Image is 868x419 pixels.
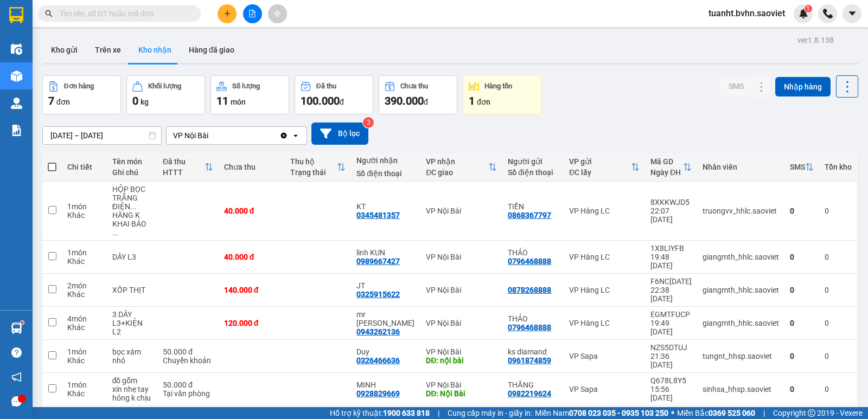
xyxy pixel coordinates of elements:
[790,207,814,215] div: 0
[825,319,852,327] div: 0
[426,347,497,356] div: VP Nội Bài
[477,98,490,106] span: đơn
[508,157,558,166] div: Người gửi
[484,82,512,90] div: Hàng tồn
[112,228,119,237] span: ...
[825,207,852,215] div: 0
[356,156,415,165] div: Người nhận
[703,286,779,294] div: giangmth_hhlc.saoviet
[385,94,424,107] span: 390.000
[825,286,852,294] div: 0
[209,130,210,141] input: Selected VP Nội Bài.
[311,123,368,145] button: Bộ lọc
[569,352,640,360] div: VP Sapa
[569,253,640,261] div: VP Hàng LC
[163,389,213,398] div: Tại văn phòng
[650,253,692,270] div: 19:48 [DATE]
[210,75,289,114] button: Số lượng11món
[677,407,755,419] span: Miền Bắc
[426,356,497,365] div: DĐ: nội bài
[218,4,237,23] button: plus
[224,163,279,171] div: Chưa thu
[508,202,558,211] div: TIỀN
[564,153,645,182] th: Toggle SortBy
[356,381,415,389] div: MINH
[11,125,22,136] img: solution-icon
[420,153,502,182] th: Toggle SortBy
[763,407,765,419] span: |
[330,407,430,419] span: Hỗ trợ kỹ thuật:
[216,94,228,107] span: 11
[290,168,337,177] div: Trạng thái
[508,257,551,266] div: 0796468888
[426,168,488,177] div: ĐC giao
[112,168,152,177] div: Ghi chú
[650,319,692,336] div: 19:49 [DATE]
[295,75,373,114] button: Đã thu100.000đ
[569,385,640,394] div: VP Sapa
[67,202,101,211] div: 1 món
[426,286,497,294] div: VP Nội Bài
[823,9,833,18] img: phone-icon
[650,286,692,303] div: 22:38 [DATE]
[508,314,558,323] div: THẢO
[709,409,755,417] strong: 0369 525 060
[130,202,137,211] span: ...
[316,82,336,90] div: Đã thu
[112,385,152,402] div: xin nhẹ tay hỏng k chịu
[112,157,152,166] div: Tên món
[720,76,752,96] button: SMS
[650,343,692,352] div: NZS5DTUJ
[231,98,246,106] span: món
[825,163,852,171] div: Tồn kho
[790,253,814,261] div: 0
[569,157,631,166] div: VP gửi
[67,281,101,290] div: 2 món
[808,409,815,417] span: copyright
[163,157,205,166] div: Đã thu
[790,352,814,360] div: 0
[650,198,692,207] div: 8XKKWJD5
[11,70,22,82] img: warehouse-icon
[112,253,152,261] div: DÂY L3
[243,4,262,23] button: file-add
[112,376,152,385] div: đồ gỗm
[426,319,497,327] div: VP Nội Bài
[825,385,852,394] div: 0
[671,411,674,415] span: ⚪️
[356,248,415,257] div: linh KUN
[67,248,101,257] div: 1 món
[569,207,640,215] div: VP Hàng LC
[11,396,22,407] span: message
[163,347,213,356] div: 50.000 đ
[797,34,834,46] div: ver 1.8.138
[508,323,551,332] div: 0796468888
[650,310,692,319] div: EGMTFUCP
[148,82,181,90] div: Khối lượng
[67,163,101,171] div: Chi tiết
[825,352,852,360] div: 0
[650,168,683,177] div: Ngày ĐH
[21,321,24,324] sup: 1
[703,352,779,360] div: tungnt_hhsp.saoviet
[825,253,852,261] div: 0
[86,37,130,63] button: Trên xe
[356,169,415,178] div: Số điện thoại
[67,211,101,220] div: Khác
[340,98,344,106] span: đ
[645,153,697,182] th: Toggle SortBy
[383,409,430,417] strong: 1900 633 818
[224,286,279,294] div: 140.000 đ
[45,10,53,17] span: search
[508,211,551,220] div: 0868367797
[569,286,640,294] div: VP Hàng LC
[703,163,779,171] div: Nhân viên
[569,319,640,327] div: VP Hàng LC
[805,5,812,12] sup: 1
[650,207,692,224] div: 22:07 [DATE]
[112,185,152,211] div: HỘP BỌC TRẮNG ĐIỆN THOẠI
[141,98,149,106] span: kg
[790,385,814,394] div: 0
[224,253,279,261] div: 40.000 đ
[67,381,101,389] div: 1 món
